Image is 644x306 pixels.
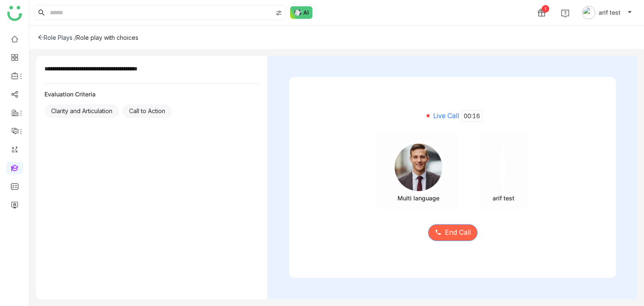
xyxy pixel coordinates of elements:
[561,9,569,18] img: help.svg
[44,91,259,98] div: Evaluation Criteria
[493,194,514,202] div: arif test
[290,6,313,19] img: ask-buddy-normal.svg
[397,194,439,202] div: Multi language
[428,224,478,241] button: End Call
[599,8,621,17] span: arif test
[462,110,482,122] span: 00:16
[76,34,138,41] div: Role play with choices
[445,227,471,238] span: End Call
[122,104,172,118] div: Call to Action
[275,10,282,16] img: search-type.svg
[289,110,616,122] div: Live Call
[7,6,22,21] img: logo
[580,6,634,19] button: arif test
[542,5,549,13] div: 1
[44,104,119,118] div: Clarity and Articulation
[423,111,433,121] img: live
[499,140,509,194] img: 684abccfde261c4b36a4c026
[582,6,595,19] img: avatar
[391,140,446,194] img: male.png
[38,34,76,41] div: Role Plays /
